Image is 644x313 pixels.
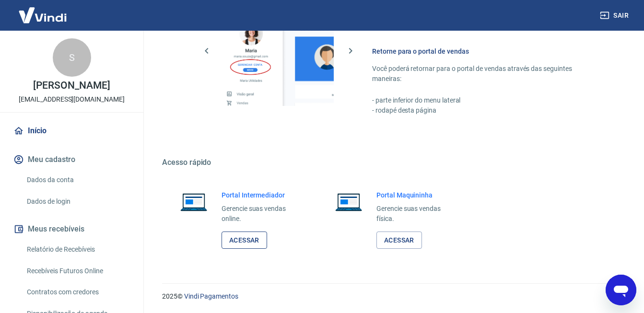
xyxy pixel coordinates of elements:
[12,120,132,141] a: Início
[23,261,132,281] a: Recebíveis Futuros Online
[372,46,598,56] h6: Retorne para o portal de vendas
[372,64,598,84] p: Você poderá retornar para o portal de vendas através das seguintes maneiras:
[162,158,621,167] h5: Acesso rápido
[372,105,598,116] p: - rodapé desta página
[606,275,636,305] iframe: Botão para abrir a janela de mensagens, conversa em andamento
[19,94,125,104] p: [EMAIL_ADDRESS][DOMAIN_NAME]
[222,190,300,200] h6: Portal Intermediador
[328,190,369,213] img: Imagem de um notebook aberto
[184,292,238,300] a: Vindi Pagamentos
[23,240,132,259] a: Relatório de Recebíveis
[23,192,132,211] a: Dados de login
[598,7,632,24] button: Sair
[222,204,300,224] p: Gerencie suas vendas online.
[33,81,110,91] p: [PERSON_NAME]
[12,219,132,240] button: Meus recebíveis
[53,38,91,77] div: S
[174,190,214,213] img: Imagem de um notebook aberto
[376,190,455,200] h6: Portal Maquininha
[23,282,132,302] a: Contratos com credores
[162,291,621,301] p: 2025 ©
[376,232,422,249] a: Acessar
[372,95,598,105] p: - parte inferior do menu lateral
[222,232,267,249] a: Acessar
[12,149,132,170] button: Meu cadastro
[376,204,455,224] p: Gerencie suas vendas física.
[23,170,132,190] a: Dados da conta
[12,0,74,30] img: Vindi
